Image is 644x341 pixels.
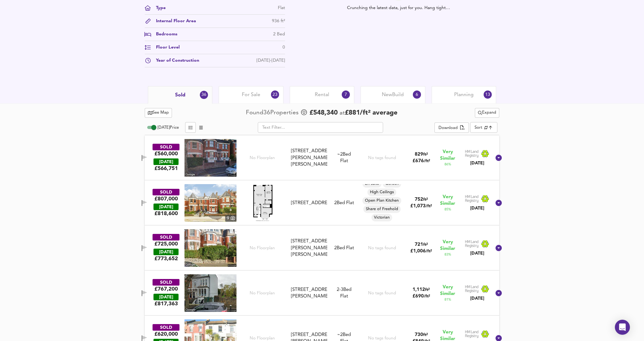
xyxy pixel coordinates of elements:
div: 7 [342,90,350,99]
img: Land Registry [465,195,489,203]
span: Open Plan Kitchen [362,198,401,204]
div: Open Intercom Messenger [615,320,630,335]
svg: Show Details [495,154,502,162]
div: £560,000 [154,150,178,157]
button: Download [434,122,469,133]
div: No tags found [368,245,396,251]
div: No tags found [368,290,396,296]
span: 83 % [444,252,451,257]
div: Flat [337,287,351,300]
div: £725,000 [154,240,178,247]
div: Bedrooms [151,31,177,38]
span: Crunching the latest data, just for you. Hang tight… [347,1,450,11]
div: [DATE] [465,250,489,256]
div: SOLD£807,000 [DATE]£818,600property thumbnail 9 Floorplan[STREET_ADDRESS]2Bed FlatEn-suiteGardenH... [145,180,499,225]
span: Share of Freehold [363,206,401,212]
span: ft² [423,333,428,337]
div: [STREET_ADDRESS] [291,200,327,206]
div: Flat [337,151,351,165]
div: 2 Bed Flat [334,200,354,206]
div: [DATE]-[DATE] [257,57,285,64]
div: £620,000 [154,331,178,338]
span: High Ceilings [367,189,396,195]
img: property thumbnail [184,184,236,222]
div: [DATE] [153,204,179,210]
span: Planning [454,91,474,98]
div: SOLD£560,000 [DATE]£566,751No Floorplan[STREET_ADDRESS][PERSON_NAME][PERSON_NAME]~2Bed FlatNo tag... [145,135,499,180]
div: 0 [283,44,285,51]
div: SOLD [153,144,179,150]
div: 6 [413,90,421,99]
div: No tags found [368,155,396,161]
span: Rental [315,91,329,98]
div: Download [439,125,458,132]
div: 2 Bed Flat [334,245,354,251]
div: Sort [470,122,497,133]
span: £ 566,751 [154,165,178,172]
span: 829 [415,152,423,157]
div: £807,000 [154,195,178,202]
button: Expand [475,108,499,118]
div: ~2 Bed [337,151,351,158]
svg: Show Details [495,289,502,297]
div: 33b Burgoyne Road, N4 1AA [288,287,330,300]
span: / ft² [424,159,430,163]
div: [STREET_ADDRESS][PERSON_NAME][PERSON_NAME] [291,148,327,168]
div: 36 [200,91,208,99]
div: 936 ft² [272,18,285,24]
span: Sold [175,92,185,99]
span: Very Similar [440,149,455,162]
div: Type [151,5,166,11]
div: [STREET_ADDRESS][PERSON_NAME] [291,287,327,300]
div: [DATE] [153,249,179,255]
div: split button [475,108,499,118]
div: Floor Level [151,44,180,51]
div: Found 36 Propert ies [246,109,300,117]
div: [DATE] [465,205,489,211]
span: at [340,110,345,116]
span: 85 % [444,207,451,212]
img: Land Registry [465,240,489,248]
span: Very Similar [440,194,455,207]
div: SOLD [153,324,179,331]
div: [DATE] [465,160,489,166]
img: Floorplan [249,184,276,222]
img: streetview [184,274,236,312]
span: £ 1,006 [410,249,432,254]
span: Very Similar [440,239,455,252]
div: Internal Floor Area [151,18,196,24]
div: Flat [278,5,285,11]
div: 2-3 Bed [337,287,351,293]
span: / ft² [426,204,432,208]
span: ft² [423,152,428,157]
div: Victorian [371,214,392,221]
span: Very Similar [440,284,455,297]
div: High Ceilings [367,189,396,196]
div: 9 [225,215,236,222]
span: For Sale [242,91,260,98]
div: [DATE] [465,295,489,302]
div: Year of Construction [151,57,199,64]
input: Text Filter... [258,122,383,133]
span: £ 817,363 [154,300,178,307]
span: No Floorplan [250,245,275,251]
div: £767,200 [154,286,178,292]
span: ft² [425,288,430,292]
span: £ 690 [413,294,430,299]
img: Land Registry [465,285,489,293]
span: / ft² [424,294,430,298]
span: 86 % [444,162,451,167]
div: We've estimated the total number of bedrooms from EPC data (4 heated rooms) [337,332,351,338]
div: split button [434,122,469,133]
span: New Build [382,91,404,98]
span: ft² [423,198,428,202]
div: [STREET_ADDRESS][PERSON_NAME][PERSON_NAME] [291,238,327,258]
div: 2 Bed [273,31,285,38]
span: 721 [415,242,423,247]
span: 752 [415,197,423,202]
span: £ 881 / ft² average [345,110,397,116]
span: 730 [415,333,423,337]
span: 1,112 [413,287,425,292]
div: SOLD [153,189,179,195]
div: [DATE] [153,158,179,165]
